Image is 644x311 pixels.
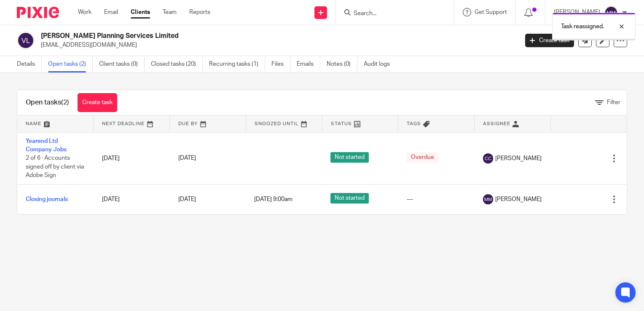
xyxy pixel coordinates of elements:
span: Overdue [407,152,438,163]
img: svg%3E [483,153,493,164]
a: Details [17,56,42,72]
td: [DATE] [94,184,170,214]
span: Not started [330,193,369,204]
a: Notes (0) [327,56,357,72]
span: [PERSON_NAME] [495,154,542,163]
a: Client tasks (0) [99,56,145,72]
p: Task reassigned. [561,22,604,31]
a: Closing journals [26,196,68,202]
a: Closed tasks (20) [151,56,203,72]
span: 2 of 6 · Accounts signed off by client via Adobe Sign [26,155,84,178]
a: Email [104,8,118,16]
span: Snoozed Until [255,121,299,126]
span: [PERSON_NAME] [495,195,542,204]
a: Create task [78,93,117,112]
a: Audit logs [364,56,396,72]
p: [EMAIL_ADDRESS][DOMAIN_NAME] [41,41,513,49]
a: Work [78,8,91,16]
span: Filter [607,99,620,105]
span: Tags [407,121,421,126]
a: Emails [297,56,320,72]
span: [DATE] [178,155,196,161]
span: Not started [330,152,369,163]
a: Open tasks (2) [48,56,93,72]
a: Yearend Ltd Company Jobs [26,138,67,153]
td: [DATE] [94,132,170,184]
a: Team [163,8,177,16]
a: Files [271,56,290,72]
a: Reports [189,8,210,16]
a: Create task [525,34,574,47]
span: Status [331,121,352,126]
img: Pixie [17,7,59,18]
div: --- [407,195,466,204]
a: Clients [131,8,150,16]
img: svg%3E [483,194,493,204]
h1: Open tasks [26,98,69,107]
img: svg%3E [604,6,618,19]
span: [DATE] 9:00am [254,196,292,202]
h2: [PERSON_NAME] Planning Services Limited [41,32,418,40]
span: (2) [61,99,69,106]
img: svg%3E [17,32,35,49]
span: [DATE] [178,196,196,202]
a: Recurring tasks (1) [209,56,265,72]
